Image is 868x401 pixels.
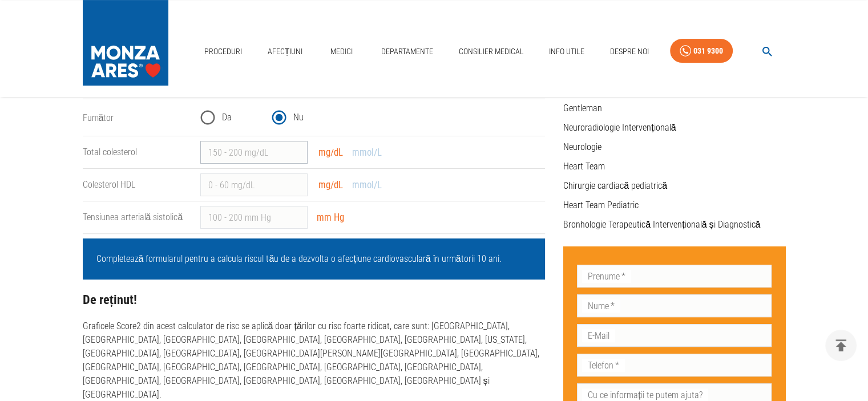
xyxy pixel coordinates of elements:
a: Neurologie [563,141,601,152]
a: Chirurgie cardiacă pediatrică [563,180,667,191]
p: Completează formularul pentru a calcula riscul tău de a dezvolta o afecțiune cardiovasculară în u... [96,252,532,266]
a: 031 9300 [670,39,733,63]
span: Da [222,111,232,124]
label: Colesterol HDL [83,179,135,190]
input: 150 - 200 mg/dL [200,141,308,164]
div: smoking [200,104,545,132]
a: Departamente [377,40,438,63]
span: Nu [293,111,304,124]
legend: Fumător [83,111,192,124]
a: Info Utile [544,40,589,63]
a: Heart Team [563,161,605,172]
a: Despre Noi [605,40,653,63]
label: Total colesterol [83,147,137,157]
a: Medici [324,40,360,63]
button: mmol/L [349,144,385,161]
h3: De reținut! [83,293,546,307]
a: Proceduri [200,40,247,63]
a: Consilier Medical [454,40,528,63]
a: Gentleman [563,103,602,114]
input: 100 - 200 mm Hg [200,206,308,229]
a: Neuroradiologie Intervențională [563,122,676,133]
a: Afecțiuni [263,40,308,63]
button: delete [825,330,857,361]
label: Tensiunea arterială sistolică [83,212,183,222]
div: 031 9300 [693,44,723,58]
button: mmol/L [349,177,385,193]
input: 0 - 60 mg/dL [200,173,308,196]
a: Heart Team Pediatric [563,200,639,210]
a: Bronhologie Terapeutică Intervențională și Diagnostică [563,219,760,230]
